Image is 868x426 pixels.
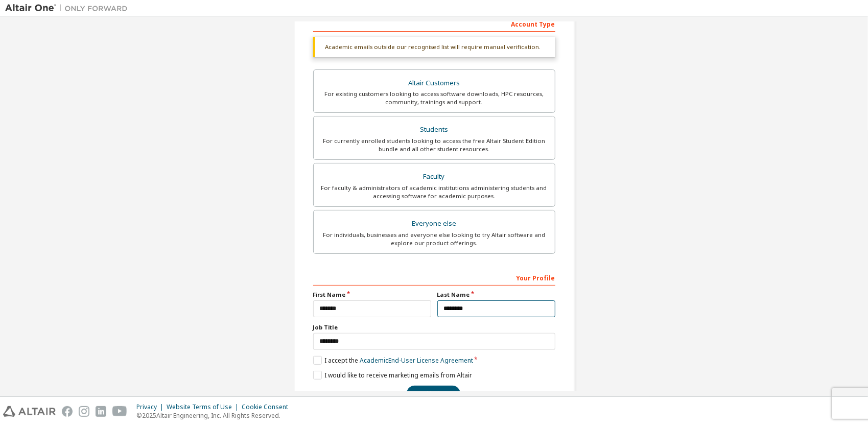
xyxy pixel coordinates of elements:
[313,291,431,299] label: First Name
[320,184,549,200] div: For faculty & administrators of academic institutions administering students and accessing softwa...
[407,386,460,401] button: Next
[320,137,549,153] div: For currently enrolled students looking to access the free Altair Student Edition bundle and all ...
[320,90,549,106] div: For existing customers looking to access software downloads, HPC resources, community, trainings ...
[136,403,167,411] div: Privacy
[112,406,127,417] img: youtube.svg
[167,403,242,411] div: Website Terms of Use
[320,76,549,90] div: Altair Customers
[136,411,294,420] p: © 2025 Altair Engineering, Inc. All Rights Reserved.
[313,269,555,286] div: Your Profile
[313,37,555,57] div: Academic emails outside our recognised list will require manual verification.
[320,217,549,231] div: Everyone else
[3,406,56,417] img: altair_logo.svg
[313,371,472,380] label: I would like to receive marketing emails from Altair
[313,323,555,332] label: Job Title
[96,406,106,417] img: linkedin.svg
[313,356,473,365] label: I accept the
[320,170,549,184] div: Faculty
[5,3,133,13] img: Altair One
[79,406,89,417] img: instagram.svg
[320,231,549,247] div: For individuals, businesses and everyone else looking to try Altair software and explore our prod...
[437,291,555,299] label: Last Name
[62,406,73,417] img: facebook.svg
[320,123,549,137] div: Students
[313,15,555,32] div: Account Type
[242,403,294,411] div: Cookie Consent
[360,356,473,365] a: Academic End-User License Agreement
